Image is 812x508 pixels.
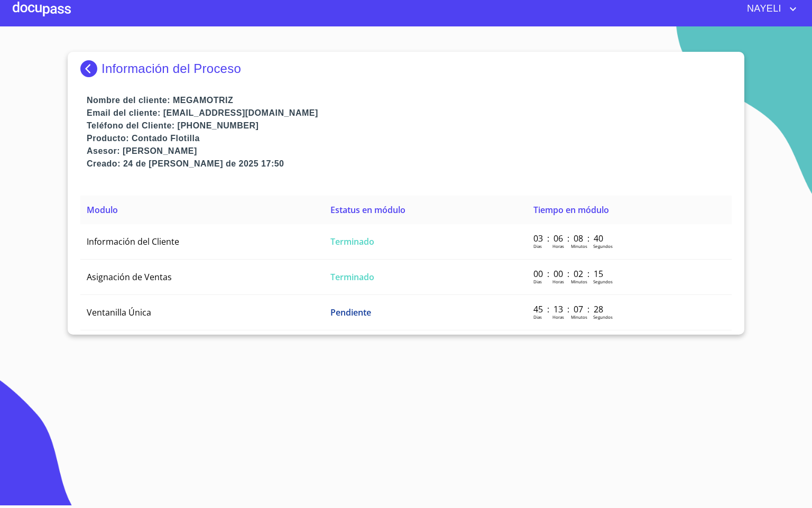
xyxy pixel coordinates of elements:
span: Ventanilla Única [87,307,151,318]
p: Información del Proceso [101,61,241,76]
button: account of current user [739,1,799,17]
p: Dias [533,314,542,320]
img: Docupass spot blue [80,60,101,77]
p: 03 : 06 : 08 : 40 [533,233,605,244]
p: Dias [533,243,542,249]
p: Minutos [571,279,587,284]
p: Horas [552,243,564,249]
span: Modulo [87,204,118,216]
span: Pendiente [330,307,371,318]
p: Minutos [571,314,587,320]
span: Información del Cliente [87,236,179,247]
p: Creado: 24 de [PERSON_NAME] de 2025 17:50 [87,158,732,170]
p: 00 : 00 : 02 : 15 [533,268,605,280]
span: Estatus en módulo [330,204,405,216]
p: Email del cliente: [EMAIL_ADDRESS][DOMAIN_NAME] [87,107,732,119]
p: Segundos [593,279,613,284]
p: Horas [552,279,564,284]
p: Producto: Contado Flotilla [87,132,732,145]
p: Segundos [593,314,613,320]
p: Horas [552,314,564,320]
p: Asesor: [PERSON_NAME] [87,145,732,158]
span: Asignación de Ventas [87,271,172,283]
span: Tiempo en módulo [533,204,609,216]
span: NAYELI [739,1,787,17]
span: Terminado [330,236,374,247]
p: Teléfono del Cliente: [PHONE_NUMBER] [87,119,732,132]
p: 45 : 13 : 07 : 28 [533,303,605,315]
span: Terminado [330,271,374,283]
p: Dias [533,279,542,284]
p: Nombre del cliente: MEGAMOTRIZ [87,94,732,107]
div: Información del Proceso [80,60,732,77]
p: Segundos [593,243,613,249]
p: Minutos [571,243,587,249]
